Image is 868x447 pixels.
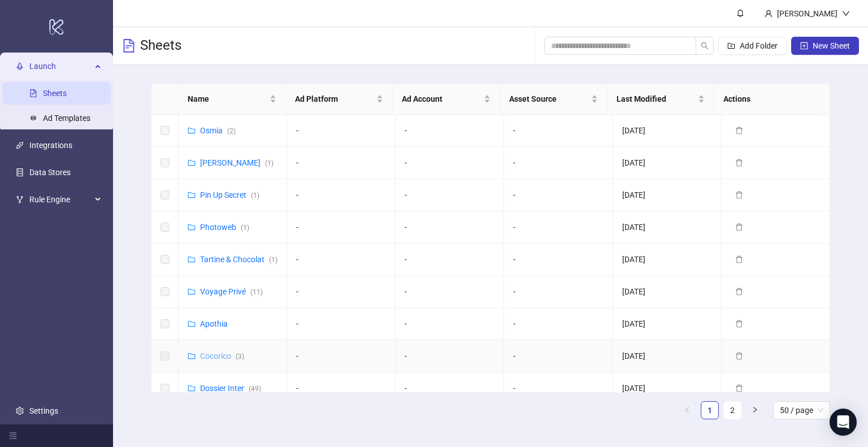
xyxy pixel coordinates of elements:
[200,158,274,167] a: [PERSON_NAME](1)
[735,223,743,231] span: delete
[504,340,613,372] td: -
[396,211,504,244] td: -
[765,10,772,18] span: user
[402,93,481,105] span: Ad Account
[29,55,92,77] span: Launch
[396,179,504,211] td: -
[504,115,613,147] td: -
[200,190,259,199] a: Pin Up Secret(1)
[613,308,722,340] td: [DATE]
[265,159,274,167] span: ( 1 )
[29,188,92,211] span: Rule Engine
[227,127,236,135] span: ( 2 )
[504,179,613,211] td: -
[613,211,722,244] td: [DATE]
[200,384,261,393] a: Dossier Inter(49)
[287,115,396,147] td: -
[735,352,743,360] span: delete
[773,401,830,419] div: Page Size
[200,255,277,264] a: Tartine & Chocolat(1)
[286,84,393,115] th: Ad Platform
[287,372,396,405] td: -
[200,287,263,296] a: Voyage Privé(11)
[188,320,196,328] span: folder
[396,340,504,372] td: -
[396,147,504,179] td: -
[287,211,396,244] td: -
[800,42,808,50] span: plus-square
[500,84,607,115] th: Asset Source
[678,401,696,419] li: Previous Page
[701,402,718,419] a: 1
[735,191,743,199] span: delete
[727,42,735,50] span: folder-add
[188,288,196,296] span: folder
[504,147,613,179] td: -
[735,320,743,328] span: delete
[746,401,764,419] li: Next Page
[287,244,396,276] td: -
[287,276,396,308] td: -
[735,159,743,167] span: delete
[613,372,722,405] td: [DATE]
[396,115,504,147] td: -
[251,192,259,199] span: ( 1 )
[735,384,743,392] span: delete
[504,308,613,340] td: -
[287,179,396,211] td: -
[613,340,722,372] td: [DATE]
[613,115,722,147] td: [DATE]
[250,288,263,296] span: ( 11 )
[200,351,244,361] a: Cocorico(3)
[613,179,722,211] td: [DATE]
[724,402,741,419] a: 2
[269,256,277,264] span: ( 1 )
[396,372,504,405] td: -
[504,211,613,244] td: -
[188,352,196,360] span: folder
[714,84,822,115] th: Actions
[735,255,743,263] span: delete
[16,196,24,203] span: fork
[200,126,236,135] a: Osmia(2)
[200,223,249,232] a: Photoweb(1)
[29,406,58,415] a: Settings
[791,37,859,55] button: New Sheet
[16,62,24,70] span: rocket
[607,84,715,115] th: Last Modified
[509,93,589,105] span: Asset Source
[188,127,196,134] span: folder
[504,244,613,276] td: -
[188,223,196,231] span: folder
[830,409,857,436] div: Open Intercom Messenger
[701,401,719,419] li: 1
[43,89,67,98] a: Sheets
[684,406,691,413] span: left
[613,276,722,308] td: [DATE]
[188,191,196,199] span: folder
[396,244,504,276] td: -
[241,224,249,232] span: ( 1 )
[179,84,286,115] th: Name
[736,9,744,17] span: bell
[396,308,504,340] td: -
[735,127,743,134] span: delete
[188,159,196,167] span: folder
[140,37,181,55] h3: Sheets
[772,7,842,20] div: [PERSON_NAME]
[200,319,228,328] a: Apothia
[236,353,244,361] span: ( 3 )
[746,401,764,419] button: right
[295,93,375,105] span: Ad Platform
[287,340,396,372] td: -
[504,372,613,405] td: -
[701,42,709,50] span: search
[613,147,722,179] td: [DATE]
[29,168,71,177] a: Data Stores
[396,276,504,308] td: -
[9,432,17,440] span: menu-fold
[678,401,696,419] button: left
[29,141,72,150] a: Integrations
[842,10,850,18] span: down
[613,244,722,276] td: [DATE]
